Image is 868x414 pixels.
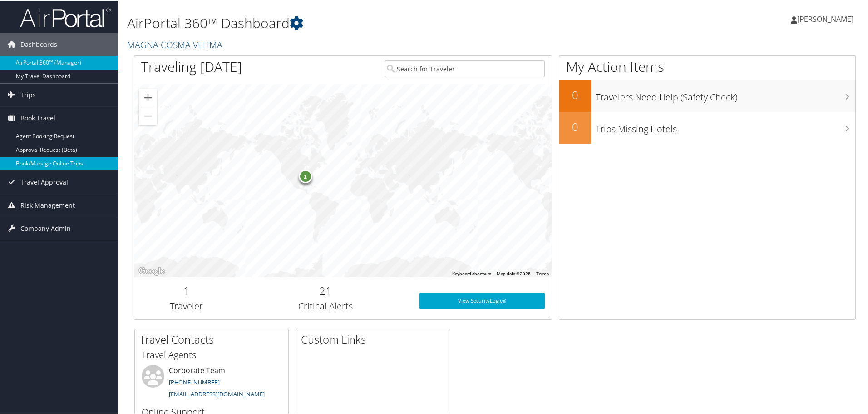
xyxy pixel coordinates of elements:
[20,193,75,216] span: Risk Management
[20,83,36,105] span: Trips
[301,331,450,346] h2: Custom Links
[596,117,855,135] h3: Trips Missing Hotels
[246,299,406,312] h3: Critical Alerts
[559,79,855,111] a: 0Travelers Need Help (Safety Check)
[20,32,57,55] span: Dashboards
[139,106,157,125] button: Zoom out
[20,6,111,27] img: airportal-logo.png
[137,364,286,401] li: Corporate Team
[246,282,406,298] h2: 21
[385,60,545,76] input: Search for Traveler
[452,270,491,276] button: Keyboard shortcuts
[559,56,855,75] h1: My Action Items
[139,88,157,106] button: Zoom in
[127,13,617,32] h1: AirPortal 360™ Dashboard
[127,38,225,50] a: MAGNA COSMA VEHMA
[20,106,55,129] span: Book Travel
[139,331,288,346] h2: Travel Contacts
[169,377,220,385] a: [PHONE_NUMBER]
[497,270,531,275] span: Map data ©2025
[559,118,591,134] h2: 0
[20,170,68,193] span: Travel Approval
[20,216,71,239] span: Company Admin
[142,348,281,360] h3: Travel Agents
[596,85,855,103] h3: Travelers Need Help (Safety Check)
[791,5,863,32] a: [PERSON_NAME]
[419,292,545,308] a: View SecurityLogic®
[298,169,312,183] div: 1
[536,270,549,275] a: Terms (opens in new tab)
[141,299,232,312] h3: Traveler
[141,56,242,75] h1: Traveling [DATE]
[137,264,167,276] img: Google
[559,86,591,102] h2: 0
[169,389,265,397] a: [EMAIL_ADDRESS][DOMAIN_NAME]
[797,13,853,23] span: [PERSON_NAME]
[141,282,232,298] h2: 1
[559,111,855,143] a: 0Trips Missing Hotels
[137,264,167,276] a: Open this area in Google Maps (opens a new window)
